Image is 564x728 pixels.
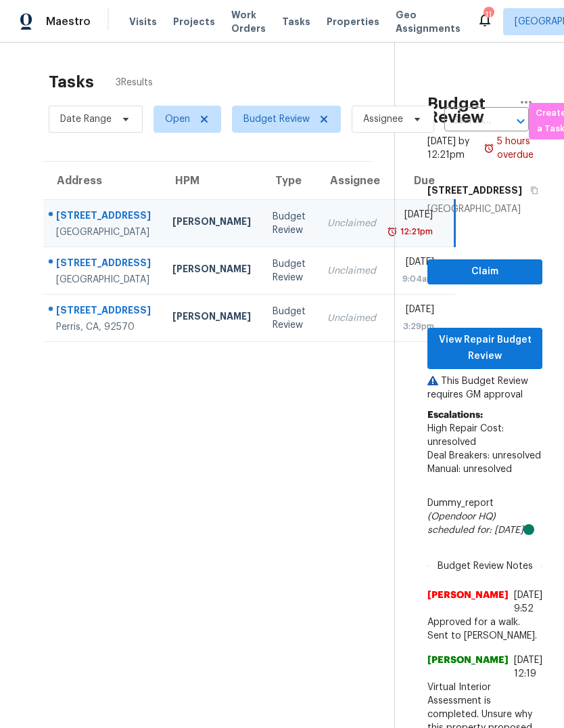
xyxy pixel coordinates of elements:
p: This Budget Review requires GM approval [427,374,542,402]
span: Approved for a walk. Sent to [PERSON_NAME]. [427,616,542,643]
th: Assignee [316,162,387,200]
div: [STREET_ADDRESS] [56,256,151,273]
h2: Budget Review [427,97,510,124]
div: [GEOGRAPHIC_DATA] [56,226,151,239]
div: 11 [484,8,493,22]
th: Due [387,162,455,200]
img: Overdue Alarm Icon [484,135,494,162]
div: [STREET_ADDRESS] [56,209,151,226]
div: [PERSON_NAME] [172,262,251,279]
span: Projects [173,15,215,28]
span: Claim [438,263,532,280]
img: Overdue Alarm Icon [387,225,398,238]
div: [PERSON_NAME] [172,215,251,232]
i: (Opendoor HQ) [427,512,496,521]
span: Deal Breakers: unresolved [427,451,541,461]
input: Search by address [444,110,491,131]
div: [GEOGRAPHIC_DATA] [427,202,542,216]
span: Open [165,112,190,126]
div: [PERSON_NAME] [172,309,251,326]
div: Budget Review [273,257,306,284]
span: Date Range [60,112,112,126]
div: Unclaimed [327,312,376,325]
span: Work Orders [231,8,266,35]
h5: [STREET_ADDRESS] [427,184,522,197]
span: Properties [327,15,379,28]
h2: Tasks [49,75,94,89]
div: Perris, CA, 92570 [56,320,151,334]
div: [DATE] by 12:21pm [427,135,484,162]
span: [PERSON_NAME] [427,588,509,616]
div: Dummy_report [427,496,542,537]
span: Maestro [46,15,91,28]
span: High Repair Cost: unresolved [427,424,504,447]
div: Unclaimed [327,217,376,230]
span: Budget Review [243,112,310,126]
span: 3 Results [116,76,153,89]
span: [DATE] 12:19 [514,656,542,679]
i: scheduled for: [DATE] [427,526,523,535]
span: Budget Review Notes [429,559,541,573]
div: Budget Review [273,305,306,332]
span: [DATE] 9:52 [514,591,542,614]
span: View Repair Budget Review [438,332,532,365]
span: Geo Assignments [396,8,461,35]
button: Open [511,112,530,131]
div: Unclaimed [327,264,376,278]
span: Tasks [282,17,310,26]
div: [GEOGRAPHIC_DATA] [56,273,151,286]
div: 5 hours overdue [494,135,542,162]
span: [PERSON_NAME] [427,654,509,681]
th: Address [43,162,162,200]
b: Escalations: [427,410,483,420]
span: Visits [129,15,157,28]
div: [STREET_ADDRESS] [56,303,151,320]
button: Claim [427,259,542,284]
span: Assignee [363,112,403,126]
span: Manual: unresolved [427,465,512,474]
th: Type [262,162,316,200]
th: HPM [162,162,262,200]
div: Budget Review [273,210,306,237]
button: Copy Address [522,178,540,202]
button: View Repair Budget Review [427,328,542,369]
